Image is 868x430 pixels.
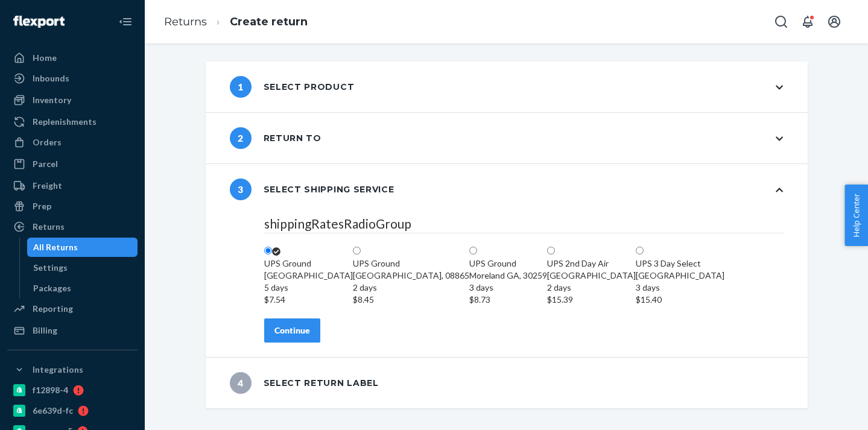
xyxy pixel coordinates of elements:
[27,258,138,277] a: Settings
[230,127,252,149] span: 2
[7,133,138,152] a: Orders
[164,15,207,28] a: Returns
[264,282,353,294] div: 5 days
[274,324,310,337] div: Continue
[27,279,138,298] a: Packages
[547,247,555,255] input: UPS 2nd Day Air[GEOGRAPHIC_DATA]2 days$15.39
[33,94,71,106] div: Inventory
[230,76,252,98] span: 1
[230,372,379,394] div: Select return label
[230,372,252,394] span: 4
[469,258,547,270] div: UPS Ground
[33,180,62,192] div: Freight
[7,90,138,110] a: Inventory
[230,127,322,149] div: Return to
[264,258,353,270] div: UPS Ground
[33,52,57,64] div: Home
[33,405,73,417] div: 6e639d-fc
[7,197,138,216] a: Prep
[7,321,138,340] a: Billing
[264,247,272,255] input: UPS Ground[GEOGRAPHIC_DATA]5 days$7.54
[469,270,547,306] div: Moreland GA, 30259
[113,10,138,34] button: Close Navigation
[264,294,353,306] div: $7.54
[33,324,57,337] div: Billing
[230,76,355,98] div: Select product
[636,270,724,306] div: [GEOGRAPHIC_DATA]
[353,258,469,270] div: UPS Ground
[7,69,138,88] a: Inbounds
[7,381,138,400] a: f12898-4
[796,10,820,34] button: Open notifications
[353,282,469,294] div: 2 days
[636,282,724,294] div: 3 days
[230,15,308,28] a: Create return
[230,179,394,200] div: Select shipping service
[33,282,71,294] div: Packages
[547,294,636,306] div: $15.39
[636,247,644,255] input: UPS 3 Day Select[GEOGRAPHIC_DATA]3 days$15.40
[13,16,65,28] img: Flexport logo
[353,247,361,255] input: UPS Ground[GEOGRAPHIC_DATA], 088652 days$8.45
[230,179,252,200] span: 3
[547,282,636,294] div: 2 days
[7,48,138,68] a: Home
[7,401,138,420] a: 6e639d-fc
[469,247,477,255] input: UPS GroundMoreland GA, 302593 days$8.73
[33,221,65,233] div: Returns
[33,384,68,396] div: f12898-4
[264,318,320,343] button: Continue
[33,303,73,315] div: Reporting
[33,116,97,128] div: Replenishments
[27,238,138,257] a: All Returns
[264,215,783,233] legend: shippingRatesRadioGroup
[33,136,62,148] div: Orders
[7,360,138,379] button: Integrations
[547,270,636,306] div: [GEOGRAPHIC_DATA]
[33,262,68,274] div: Settings
[7,154,138,174] a: Parcel
[7,112,138,131] a: Replenishments
[264,270,353,306] div: [GEOGRAPHIC_DATA]
[7,176,138,195] a: Freight
[353,294,469,306] div: $8.45
[33,72,69,84] div: Inbounds
[7,217,138,236] a: Returns
[636,294,724,306] div: $15.40
[33,158,58,170] div: Parcel
[154,4,317,40] ol: breadcrumbs
[353,270,469,306] div: [GEOGRAPHIC_DATA], 08865
[547,258,636,270] div: UPS 2nd Day Air
[844,185,868,246] button: Help Center
[469,294,547,306] div: $8.73
[7,299,138,318] a: Reporting
[33,364,83,376] div: Integrations
[469,282,547,294] div: 3 days
[33,200,51,212] div: Prep
[33,241,78,253] div: All Returns
[636,258,724,270] div: UPS 3 Day Select
[822,10,846,34] button: Open account menu
[769,10,793,34] button: Open Search Box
